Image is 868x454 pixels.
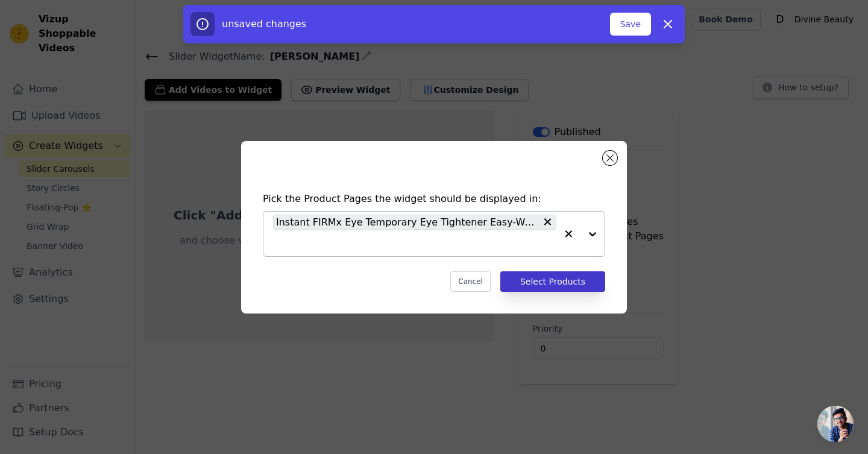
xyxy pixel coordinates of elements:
[450,271,491,292] button: Cancel
[817,406,854,442] a: Bate-papo aberto
[500,271,605,292] button: Select Products
[276,215,539,230] span: Instant FIRMx Eye Temporary Eye Tightener Easy-Wear Formula
[603,151,617,165] button: Close modal
[263,192,605,206] h4: Pick the Product Pages the widget should be displayed in:
[610,13,651,36] button: Save
[222,18,306,30] span: unsaved changes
